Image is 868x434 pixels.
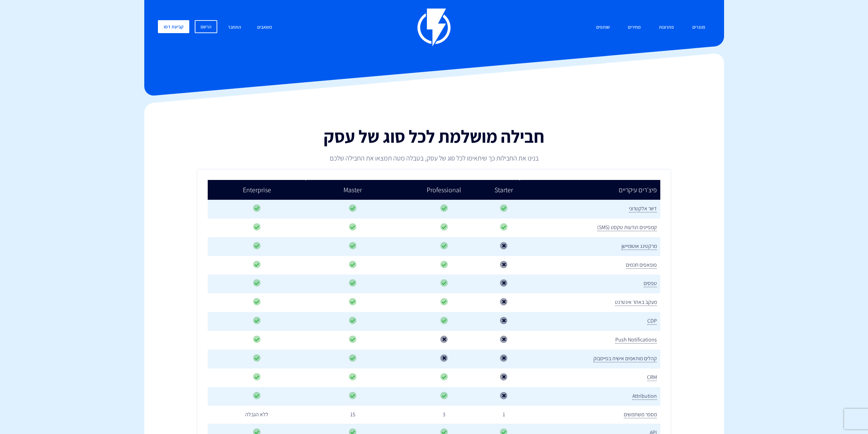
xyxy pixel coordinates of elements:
[626,261,657,269] span: פופאפים חכמים
[400,180,488,200] td: Professional
[249,127,619,146] h1: חבילה מושלמת לכל סוג של עסק
[629,205,657,212] span: דיוור אלקטרוני
[306,406,400,424] td: 15
[687,20,710,35] a: מוצרים
[591,20,615,35] a: שותפים
[615,298,657,306] span: מעקב באתר אינטרנט
[647,317,657,325] span: CDP
[208,180,306,200] td: Enterprise
[488,180,519,200] td: Starter
[400,406,488,424] td: 3
[623,20,646,35] a: מחירים
[632,392,657,400] span: Attribution
[158,20,189,33] a: קביעת דמו
[654,20,679,35] a: פתרונות
[223,20,246,35] a: התחבר
[624,411,657,418] span: מספר משתמשים
[621,242,657,250] span: מרקטינג אוטומיישן
[252,20,277,35] a: משאבים
[593,355,657,362] span: קהלים מותאמים אישית בפייסבוק
[519,180,660,200] td: פיצ׳רים עיקריים
[208,406,306,424] td: ללא הגבלה
[615,336,657,344] span: Push Notifications
[249,153,619,163] p: בנינו את החבילות כך שיתאימו לכל סוג של עסק, בטבלה מטה תמצאו את החבילה שלכם
[488,406,519,424] td: 1
[597,224,657,231] span: קמפיינים הודעות טקסט (SMS)
[195,20,217,33] a: הרשם
[647,374,657,381] span: CRM
[644,280,657,287] span: טפסים
[306,180,400,200] td: Master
